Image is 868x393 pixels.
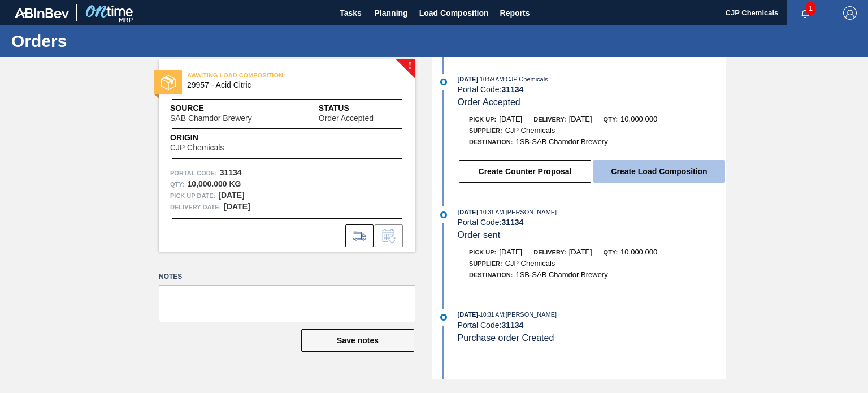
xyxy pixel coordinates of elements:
span: Purchase order Created [458,333,554,343]
span: Reports [500,6,530,20]
span: Destination: [469,139,513,145]
span: Qty : [170,179,184,190]
div: Inform order change [375,224,403,247]
span: SAB Chamdor Brewery [170,114,252,123]
h1: Orders [11,34,212,47]
span: 1SB-SAB Chamdor Brewery [515,270,607,279]
strong: 31134 [501,218,523,227]
span: Qty: [604,116,618,123]
span: : [PERSON_NAME] [504,209,557,215]
div: Portal Code: [458,85,726,94]
span: Pick up Date: [170,190,215,201]
span: Load Composition [419,6,489,20]
span: CJP Chemicals [505,126,555,135]
div: Portal Code: [458,218,726,227]
span: Status [319,102,404,114]
img: atual [440,314,447,321]
span: 1 [806,2,815,15]
span: [DATE] [499,115,522,123]
span: Supplier: [469,127,502,134]
span: Order Accepted [458,97,520,107]
span: [DATE] [458,209,478,215]
strong: 31134 [501,321,523,330]
span: : [PERSON_NAME] [504,311,557,318]
span: Supplier: [469,260,502,267]
span: [DATE] [499,248,522,256]
span: Pick up: [469,249,496,256]
img: status [161,75,176,90]
span: CJP Chemicals [505,259,555,267]
span: Planning [375,6,408,20]
span: 10,000.000 [620,115,657,123]
span: AWAITING LOAD COMPOSITION [187,70,345,81]
span: [DATE] [458,76,478,83]
span: Pick up: [469,116,496,123]
img: Logout [843,6,857,20]
span: : CJP Chemicals [504,76,548,83]
span: Order sent [458,230,501,240]
span: Tasks [338,6,363,20]
span: 10,000.000 [620,248,657,256]
strong: 31134 [220,168,242,177]
span: 29957 - Acid Citric [187,81,392,89]
button: Create Load Composition [593,160,725,183]
span: Delivery: [533,249,566,256]
div: Portal Code: [458,321,726,330]
span: Qty: [604,249,618,256]
span: - 10:31 AM [478,312,504,318]
strong: [DATE] [224,202,250,211]
button: Notifications [787,5,823,21]
label: Notes [159,269,415,285]
img: atual [440,79,447,85]
div: Go to Load Composition [345,224,374,247]
span: Delivery Date: [170,201,221,213]
span: Order Accepted [319,114,374,123]
button: Save notes [301,329,414,352]
span: [DATE] [569,248,592,256]
span: [DATE] [458,311,478,318]
span: - 10:59 AM [478,76,504,83]
span: Delivery: [533,116,566,123]
span: Portal Code: [170,167,217,179]
span: - 10:31 AM [478,209,504,215]
img: TNhmsLtSVTkK8tSr43FrP2fwEKptu5GPRR3wAAAABJRU5ErkJggg== [15,8,69,18]
strong: 31134 [501,85,523,94]
span: Origin [170,132,252,144]
strong: 10,000.000 KG [187,179,241,188]
button: Create Counter Proposal [459,160,591,183]
img: atual [440,211,447,218]
strong: [DATE] [218,191,244,200]
span: 1SB-SAB Chamdor Brewery [515,137,607,146]
span: CJP Chemicals [170,144,224,152]
span: [DATE] [569,115,592,123]
span: Source [170,102,286,114]
span: Destination: [469,271,513,278]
